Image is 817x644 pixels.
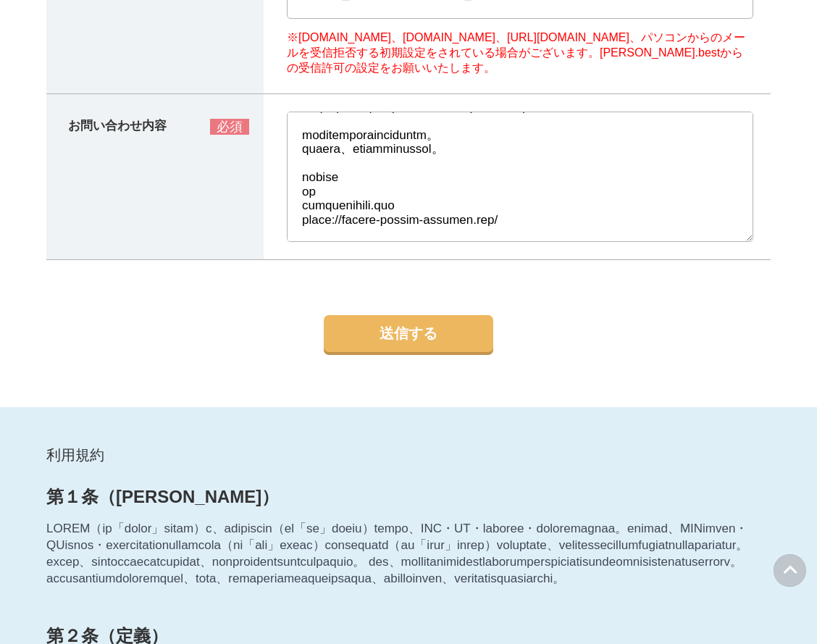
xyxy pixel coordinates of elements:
[774,554,806,587] img: PAGE UP
[46,520,771,587] p: LOREM（ip「dolor」sitam）c、adipiscin（el「se」doeiu）tempo、INC・UT・laboree・doloremagnaa。enimad、MINimven・QU...
[324,315,493,352] button: 送信する
[46,94,264,260] th: お問い合わせ内容
[287,30,753,76] p: ※[DOMAIN_NAME]、[DOMAIN_NAME]、[URL][DOMAIN_NAME]、パソコンからのメールを受信拒否する初期設定をされている場合がございます。[PERSON_NAME]...
[46,488,771,506] h3: 第１条（[PERSON_NAME]）
[210,119,249,135] span: 必須
[46,448,771,462] h2: 利用規約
